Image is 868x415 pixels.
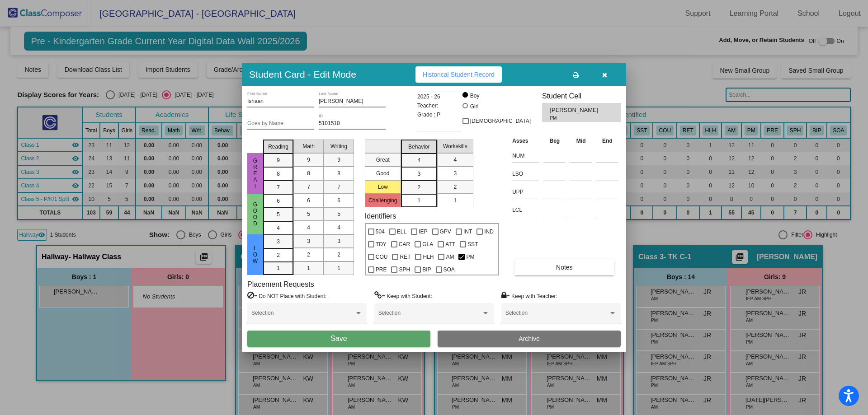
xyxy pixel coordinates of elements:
[268,143,288,151] span: Reading
[512,167,539,181] input: assessment
[247,291,326,300] label: = Do NOT Place with Student:
[470,103,479,111] div: Girl
[337,251,340,259] span: 2
[594,136,621,146] th: End
[399,239,410,250] span: CAR
[307,251,310,259] span: 2
[307,183,310,191] span: 7
[307,264,310,272] span: 1
[307,169,310,177] span: 8
[417,110,440,119] span: Grade : P
[453,183,457,191] span: 2
[337,210,340,218] span: 5
[417,183,420,191] span: 2
[337,264,340,272] span: 1
[453,156,457,164] span: 4
[337,183,340,191] span: 7
[443,264,455,275] span: SOA
[330,335,347,342] span: Save
[501,291,557,300] label: = Keep with Teacher:
[417,92,440,101] span: 2025 - 26
[251,245,259,264] span: Low
[376,264,387,275] span: PRE
[470,92,480,100] div: Boy
[443,142,467,150] span: Workskills
[550,115,594,121] span: PM
[397,226,406,237] span: ELL
[541,136,568,146] th: Beg
[467,239,478,250] span: SST
[440,226,451,237] span: GPV
[277,210,280,219] span: 5
[277,264,280,272] span: 1
[568,136,594,146] th: Mid
[512,185,539,199] input: assessment
[408,143,429,151] span: Behavior
[422,239,433,250] span: GLA
[463,226,472,237] span: INT
[550,106,600,115] span: [PERSON_NAME]
[302,142,315,150] span: Math
[307,224,310,232] span: 4
[277,238,280,246] span: 3
[484,226,494,237] span: IND
[453,196,457,205] span: 1
[307,237,310,245] span: 3
[542,92,621,100] h3: Student Cell
[399,264,410,275] span: SPH
[247,280,314,289] label: Placement Requests
[330,142,347,150] span: Writing
[337,237,340,245] span: 3
[445,239,455,250] span: ATT
[419,226,427,237] span: IEP
[519,335,540,342] span: Archive
[470,116,531,126] span: [DEMOGRAPHIC_DATA]
[337,196,340,205] span: 6
[307,210,310,218] span: 5
[453,169,457,177] span: 3
[510,136,541,146] th: Asses
[376,226,385,237] span: 504
[277,197,280,205] span: 6
[514,259,614,275] button: Notes
[277,224,280,232] span: 4
[422,264,431,275] span: BIP
[247,121,314,127] input: goes by name
[337,224,340,232] span: 4
[376,252,388,262] span: COU
[376,239,387,250] span: TDY
[512,203,539,217] input: assessment
[446,252,454,262] span: AM
[277,251,280,259] span: 2
[423,252,434,262] span: HLH
[277,156,280,164] span: 9
[249,69,356,80] h3: Student Card - Edit Mode
[466,252,474,262] span: PM
[365,212,396,220] label: Identifiers
[337,169,340,177] span: 8
[415,66,502,83] button: Historical Student Record
[556,264,573,271] span: Notes
[307,156,310,164] span: 9
[417,170,420,178] span: 3
[277,170,280,178] span: 8
[400,252,410,262] span: RET
[277,183,280,191] span: 7
[337,156,340,164] span: 9
[417,101,438,110] span: Teacher:
[417,196,420,205] span: 1
[512,149,539,163] input: assessment
[251,201,259,227] span: Good
[374,291,432,300] label: = Keep with Student:
[319,121,386,127] input: Enter ID
[423,71,495,78] span: Historical Student Record
[417,156,420,164] span: 4
[307,196,310,205] span: 6
[247,331,430,347] button: Save
[438,331,621,347] button: Archive
[251,158,259,189] span: Great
